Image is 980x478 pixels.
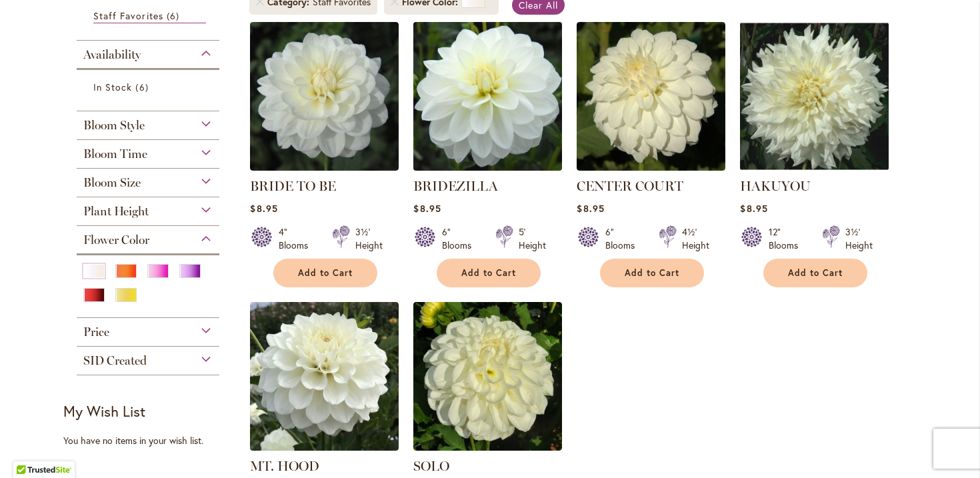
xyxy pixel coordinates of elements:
a: CENTER COURT [577,178,683,194]
span: Flower Color [83,233,149,247]
div: 6" Blooms [605,225,643,252]
a: CENTER COURT [577,161,725,173]
span: Add to Cart [625,267,679,279]
span: Price [83,325,109,339]
span: Availability [83,47,141,62]
img: BRIDE TO BE [250,22,399,171]
a: MT. HOOD [250,458,319,474]
span: 6 [135,80,151,94]
a: BRIDE TO BE [250,161,399,173]
div: You have no items in your wish list. [63,434,241,447]
button: Add to Cart [437,259,541,287]
button: Add to Cart [763,259,867,287]
span: Add to Cart [788,267,843,279]
span: $8.95 [740,202,767,215]
a: SOLO [413,458,449,474]
div: 4" Blooms [279,225,316,252]
strong: My Wish List [63,401,145,421]
img: CENTER COURT [577,22,725,171]
a: BRIDEZILLA [413,178,498,194]
span: Staff Favorites [93,9,163,22]
a: BRIDEZILLA [413,161,562,173]
span: In Stock [93,81,132,93]
div: 12" Blooms [769,225,806,252]
span: $8.95 [577,202,604,215]
span: Bloom Style [83,118,145,133]
div: 6" Blooms [442,225,479,252]
span: Add to Cart [461,267,516,279]
span: SID Created [83,353,147,368]
div: 5' Height [519,225,546,252]
span: Bloom Time [83,147,147,161]
img: MT. HOOD [250,302,399,451]
span: Add to Cart [298,267,353,279]
span: $8.95 [413,202,441,215]
div: 3½' Height [845,225,873,252]
button: Add to Cart [273,259,377,287]
img: SOLO [413,302,562,451]
a: BRIDE TO BE [250,178,336,194]
a: SOLO [413,441,562,453]
span: Bloom Size [83,175,141,190]
span: $8.95 [250,202,277,215]
span: 6 [167,9,183,23]
button: Add to Cart [600,259,704,287]
div: 3½' Height [355,225,383,252]
a: HAKUYOU [740,178,811,194]
img: BRIDEZILLA [410,18,566,174]
div: 4½' Height [682,225,709,252]
a: Hakuyou [740,161,889,173]
a: In Stock 6 [93,80,206,94]
span: Plant Height [83,204,149,219]
iframe: Launch Accessibility Center [10,431,47,468]
img: Hakuyou [740,22,889,171]
a: Staff Favorites [93,9,206,23]
a: MT. HOOD [250,441,399,453]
